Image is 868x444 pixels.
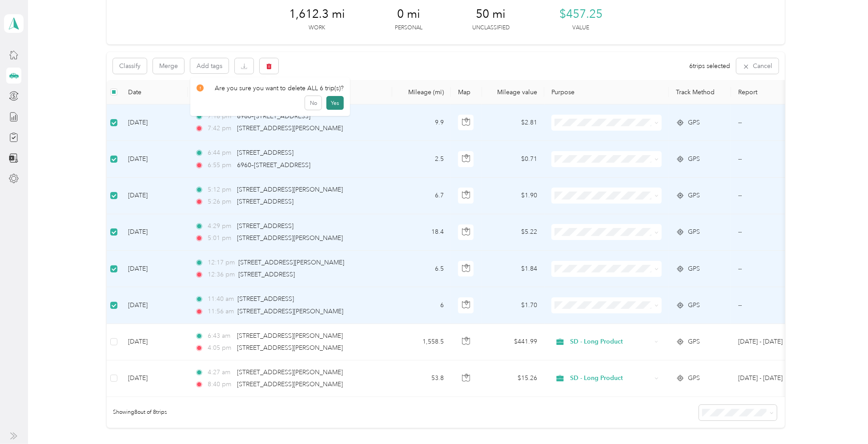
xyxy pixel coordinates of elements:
[208,112,233,121] span: 7:18 pm
[731,80,812,104] th: Report
[208,197,233,207] span: 5:26 pm
[688,264,700,274] span: GPS
[208,368,233,377] span: 4:27 am
[208,185,233,195] span: 5:12 pm
[392,141,451,177] td: 2.5
[482,251,544,287] td: $1.84
[482,214,544,251] td: $5.22
[121,80,188,104] th: Date
[237,308,343,315] span: [STREET_ADDRESS][PERSON_NAME]
[121,104,188,141] td: [DATE]
[688,118,700,128] span: GPS
[121,360,188,397] td: [DATE]
[208,307,234,316] span: 11:56 am
[208,233,233,243] span: 5:01 pm
[121,214,188,251] td: [DATE]
[570,337,651,347] span: SD - Long Product
[392,324,451,360] td: 1,558.5
[392,104,451,141] td: 9.9
[208,124,233,133] span: 7:42 pm
[197,84,344,93] div: Are you sure you want to delete ALL 6 trip(s)?
[392,360,451,397] td: 53.8
[237,186,343,193] span: [STREET_ADDRESS][PERSON_NAME]
[731,178,812,214] td: --
[476,7,506,21] span: 50 mi
[731,360,812,397] td: Sep 1 - 30, 2025
[397,7,420,21] span: 0 mi
[237,112,310,120] span: 6960–[STREET_ADDRESS]
[238,259,344,266] span: [STREET_ADDRESS][PERSON_NAME]
[305,96,321,110] button: No
[395,24,422,32] p: Personal
[208,148,233,158] span: 6:44 pm
[688,300,700,310] span: GPS
[482,287,544,324] td: $1.70
[731,251,812,287] td: --
[326,96,344,110] button: Yes
[482,104,544,141] td: $2.81
[736,58,779,74] button: Cancel
[289,7,345,21] span: 1,612.3 mi
[208,270,235,280] span: 12:36 pm
[731,324,812,360] td: Sep 1 - 30, 2025
[113,58,147,74] button: Classify
[121,324,188,360] td: [DATE]
[818,394,868,444] iframe: Everlance-gr Chat Button Frame
[208,221,233,231] span: 4:29 pm
[688,227,700,237] span: GPS
[208,294,234,304] span: 11:40 am
[237,380,343,388] span: [STREET_ADDRESS][PERSON_NAME]
[559,7,603,21] span: $457.25
[472,24,510,32] p: Unclassified
[121,251,188,287] td: [DATE]
[208,258,235,268] span: 12:17 pm
[482,80,544,104] th: Mileage value
[237,295,294,303] span: [STREET_ADDRESS]
[572,24,589,32] p: Value
[208,160,233,170] span: 6:55 pm
[688,373,700,383] span: GPS
[237,332,343,340] span: [STREET_ADDRESS][PERSON_NAME]
[482,360,544,397] td: $15.26
[208,343,233,353] span: 4:05 pm
[208,380,233,389] span: 8:40 pm
[482,324,544,360] td: $441.99
[237,161,310,169] span: 6960–[STREET_ADDRESS]
[107,408,167,416] span: Showing 8 out of 8 trips
[392,214,451,251] td: 18.4
[188,80,392,104] th: Locations
[731,214,812,251] td: --
[309,24,325,32] p: Work
[731,287,812,324] td: --
[570,373,651,383] span: SD - Long Product
[237,234,343,242] span: [STREET_ADDRESS][PERSON_NAME]
[121,287,188,324] td: [DATE]
[392,287,451,324] td: 6
[237,222,293,230] span: [STREET_ADDRESS]
[392,251,451,287] td: 6.5
[237,124,343,132] span: [STREET_ADDRESS][PERSON_NAME]
[688,154,700,164] span: GPS
[451,80,482,104] th: Map
[237,198,293,205] span: [STREET_ADDRESS]
[121,178,188,214] td: [DATE]
[392,80,451,104] th: Mileage (mi)
[392,178,451,214] td: 6.7
[482,141,544,177] td: $0.71
[208,331,233,341] span: 6:43 am
[544,80,669,104] th: Purpose
[121,141,188,177] td: [DATE]
[237,344,343,352] span: [STREET_ADDRESS][PERSON_NAME]
[688,337,700,347] span: GPS
[153,58,184,74] button: Merge
[731,104,812,141] td: --
[688,191,700,200] span: GPS
[669,80,731,104] th: Track Method
[731,141,812,177] td: --
[237,149,293,156] span: [STREET_ADDRESS]
[237,368,343,376] span: [STREET_ADDRESS][PERSON_NAME]
[190,58,229,73] button: Add tags
[238,271,295,278] span: [STREET_ADDRESS]
[482,178,544,214] td: $1.90
[689,61,730,71] span: 6 trips selected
